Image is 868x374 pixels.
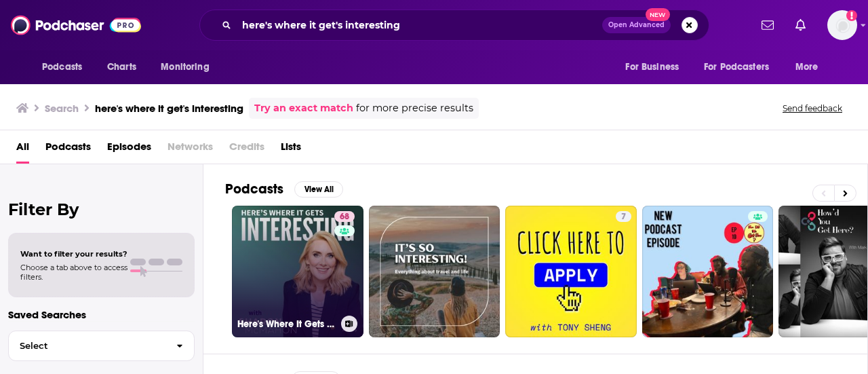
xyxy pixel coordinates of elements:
span: New [646,8,670,21]
span: Credits [229,136,264,164]
a: Podcasts [45,136,91,164]
div: Search podcasts, credits, & more... [199,10,709,41]
button: open menu [695,54,789,80]
span: 7 [621,210,626,224]
img: User Profile [827,10,857,40]
button: Open AdvancedNew [602,17,671,33]
span: Networks [167,136,213,164]
p: Saved Searches [8,308,195,321]
a: Show notifications dropdown [756,14,779,37]
a: Episodes [107,136,151,164]
h3: here's where it get's interesting [95,102,243,115]
a: Show notifications dropdown [790,14,811,37]
h2: Podcasts [225,181,283,198]
a: 68 [334,211,355,222]
a: 7 [505,206,637,337]
span: For Podcasters [704,58,769,77]
button: View All [294,181,343,198]
a: 68Here's Where It Gets Interesting [232,206,363,337]
span: Select [9,341,165,350]
h2: Filter By [8,200,195,219]
span: More [795,58,818,77]
span: Podcasts [42,58,82,77]
a: Try an exact match [254,100,353,116]
button: open menu [151,54,226,80]
a: All [16,136,29,164]
span: Logged in as ShannonHennessey [827,10,857,40]
svg: Add a profile image [846,10,857,21]
span: Want to filter your results? [20,249,127,259]
h3: Here's Where It Gets Interesting [237,318,336,330]
button: Select [8,331,195,361]
a: PodcastsView All [225,181,343,198]
button: open menu [616,54,696,80]
button: Send feedback [778,102,846,114]
span: for more precise results [356,100,473,116]
span: Choose a tab above to access filters. [20,263,127,282]
img: Podchaser - Follow, Share and Rate Podcasts [11,12,141,38]
span: Monitoring [161,58,209,77]
h3: Search [45,102,79,115]
span: 68 [340,210,349,224]
button: open menu [33,54,100,80]
a: Lists [281,136,301,164]
span: For Business [625,58,679,77]
input: Search podcasts, credits, & more... [237,14,602,36]
button: open menu [786,54,835,80]
button: Show profile menu [827,10,857,40]
span: Charts [107,58,136,77]
a: 7 [616,211,631,222]
span: Open Advanced [608,22,665,29]
a: Charts [98,54,144,80]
